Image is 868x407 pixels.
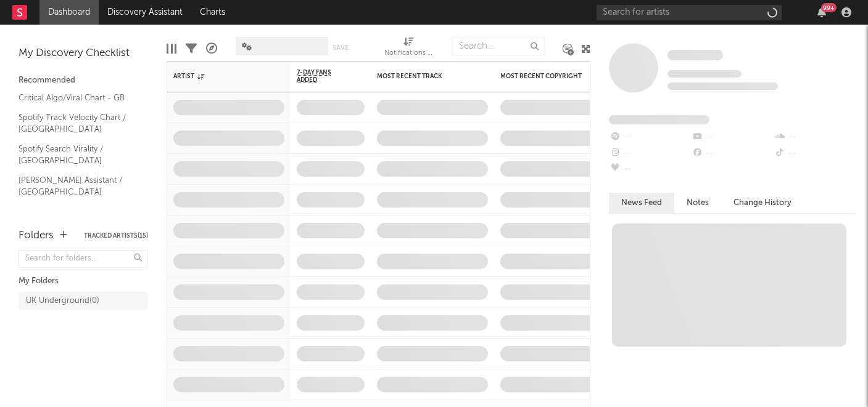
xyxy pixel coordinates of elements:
div: Notifications (Artist) [384,46,434,61]
div: Most Recent Copyright [500,73,593,80]
span: 0 fans last week [668,83,778,90]
div: -- [691,129,773,145]
div: -- [774,129,856,145]
a: [PERSON_NAME] Assistant / [GEOGRAPHIC_DATA] [19,174,136,199]
div: -- [609,129,691,145]
div: Recommended [19,73,148,88]
a: Algorithmic A&R Assistant ([GEOGRAPHIC_DATA]) [19,205,136,230]
a: UK Underground(0) [19,292,148,310]
a: Some Artist [668,49,723,62]
div: UK Underground ( 0 ) [26,294,99,308]
div: A&R Pipeline [206,31,217,66]
div: Edit Columns [167,31,176,66]
a: Spotify Track Velocity Chart / [GEOGRAPHIC_DATA] [19,111,136,136]
input: Search... [452,37,545,55]
input: Search for folders... [19,250,148,268]
div: -- [691,145,773,161]
div: Filters [186,31,197,66]
div: My Discovery Checklist [19,46,148,61]
div: My Folders [19,274,148,289]
span: Tracking Since: [DATE] [668,70,742,78]
span: Some Artist [668,50,723,60]
button: 99+ [817,7,826,17]
div: -- [609,161,691,177]
div: -- [609,145,691,161]
button: Save [333,44,349,51]
button: Notes [674,193,721,213]
button: Change History [721,193,804,213]
div: 99 + [821,3,837,12]
a: Critical Algo/Viral Chart - GB [19,91,136,105]
button: News Feed [609,193,674,213]
span: 7-Day Fans Added [297,69,346,84]
div: Most Recent Track [377,73,469,80]
a: Spotify Search Virality / [GEOGRAPHIC_DATA] [19,142,136,167]
button: Tracked Artists(15) [84,233,148,239]
div: Folders [19,228,54,243]
input: Search for artists [597,5,782,20]
div: Notifications (Artist) [384,31,434,66]
div: Artist [173,73,266,80]
div: -- [774,145,856,161]
span: Fans Added by Platform [609,115,709,124]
